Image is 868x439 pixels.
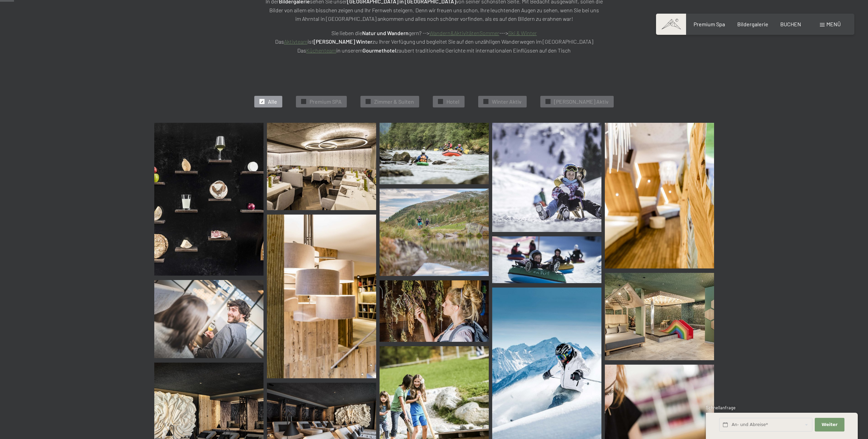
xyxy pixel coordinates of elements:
span: Alle [268,98,277,105]
span: Zimmer & Suiten [374,98,414,105]
img: Bildergalerie [380,189,489,276]
a: Ski & Winter [508,30,537,36]
span: [PERSON_NAME] Aktiv [554,98,609,105]
a: Premium Spa [694,21,725,27]
span: Winter Aktiv [492,98,522,105]
span: ✓ [261,99,264,104]
a: Bildergalerie [380,123,489,184]
span: ✓ [485,99,487,104]
button: Weiter [815,418,844,432]
span: Weiter [822,422,838,428]
span: Menü [826,21,841,27]
img: Bildergalerie [380,280,489,342]
img: Rafting - Kajak - Canyoning - Ahrntal Südtirol im Wellnesshotel [380,123,489,184]
img: Bildergalerie [492,123,601,232]
a: Aktivteam [284,38,308,45]
img: Bildergalerie [154,280,264,358]
span: Premium SPA [310,98,342,105]
span: ✓ [302,99,305,104]
strong: Gourmethotel [362,47,396,54]
img: Bildergalerie [154,123,264,276]
a: Bildergalerie [737,21,768,27]
img: Bildergalerie [267,123,376,210]
a: Küchenteam [306,47,336,54]
img: Wellnesshotels - Babybecken - Kinderwelt - Luttach - Ahrntal [605,273,714,360]
img: Bildergalerie [492,236,601,283]
span: Hotel [446,98,459,105]
span: ✓ [439,99,442,104]
strong: [PERSON_NAME] Winter [314,38,372,45]
img: Bildergalerie [605,123,714,268]
img: Bildergalerie [267,215,376,378]
a: Wandern&AktivitätenSommer [429,30,499,36]
strong: Natur und Wandern [362,30,409,36]
span: ✓ [367,99,370,104]
span: Schnellanfrage [706,405,736,410]
a: BUCHEN [780,21,801,27]
p: Sie lieben die gern? --> ---> Das ist zu Ihrer Verfügung und begleitet Sie auf den unzähligen Wan... [264,29,605,55]
span: ✓ [547,99,550,104]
